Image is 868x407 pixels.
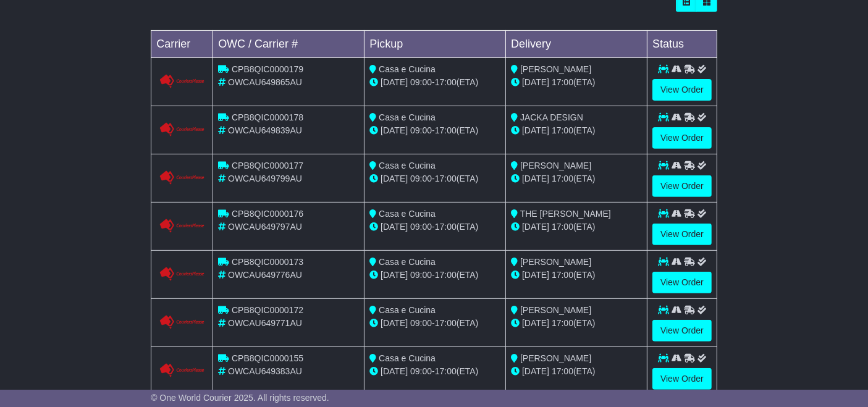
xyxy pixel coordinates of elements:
img: GetCarrierServiceLogo [159,363,205,378]
span: 17:00 [435,366,457,376]
span: 09:00 [410,174,432,183]
span: 09:00 [410,366,432,376]
span: [PERSON_NAME] [520,257,591,267]
span: 09:00 [410,77,432,87]
td: OWC / Carrier # [213,30,364,57]
div: (ETA) [511,124,642,137]
img: GetCarrierServiceLogo [159,74,205,89]
div: (ETA) [511,220,642,233]
span: [DATE] [381,270,408,280]
span: Casa e Cucina [379,64,436,74]
span: [DATE] [522,270,549,280]
span: 09:00 [410,270,432,280]
a: View Order [652,127,712,149]
div: (ETA) [511,269,642,282]
span: Casa e Cucina [379,112,436,122]
span: [DATE] [381,222,408,232]
span: 17:00 [435,318,457,328]
span: OWCAU649839AU [228,125,302,135]
div: (ETA) [511,317,642,330]
span: [DATE] [381,125,408,135]
span: 17:00 [435,222,457,232]
div: - (ETA) [369,172,500,185]
span: [PERSON_NAME] [520,353,591,363]
span: CPB8QIC0000155 [232,353,303,363]
a: View Order [652,320,712,342]
span: 17:00 [552,174,573,183]
span: CPB8QIC0000172 [232,305,303,315]
div: - (ETA) [369,124,500,137]
td: Pickup [364,30,506,57]
span: [DATE] [381,366,408,376]
img: GetCarrierServiceLogo [159,170,205,185]
span: JACKA DESIGN [520,112,583,122]
span: OWCAU649771AU [228,318,302,328]
td: Delivery [506,30,647,57]
span: [DATE] [522,125,549,135]
span: 17:00 [435,270,457,280]
span: 17:00 [552,222,573,232]
a: View Order [652,224,712,245]
img: GetCarrierServiceLogo [159,315,205,330]
img: GetCarrierServiceLogo [159,122,205,137]
span: OWCAU649799AU [228,174,302,183]
img: GetCarrierServiceLogo [159,219,205,233]
span: CPB8QIC0000178 [232,112,303,122]
span: 17:00 [435,125,457,135]
span: [DATE] [381,318,408,328]
div: (ETA) [511,172,642,185]
a: View Order [652,368,712,390]
span: 17:00 [435,77,457,87]
span: 09:00 [410,318,432,328]
span: CPB8QIC0000173 [232,257,303,267]
div: (ETA) [511,76,642,89]
span: OWCAU649865AU [228,77,302,87]
span: [DATE] [522,174,549,183]
td: Carrier [151,30,213,57]
span: 09:00 [410,125,432,135]
span: 09:00 [410,222,432,232]
a: View Order [652,272,712,293]
div: - (ETA) [369,76,500,89]
span: OWCAU649776AU [228,270,302,280]
span: 17:00 [552,77,573,87]
span: © One World Courier 2025. All rights reserved. [151,393,329,403]
span: Casa e Cucina [379,257,436,267]
span: 17:00 [552,270,573,280]
span: [DATE] [381,77,408,87]
span: CPB8QIC0000179 [232,64,303,74]
span: [DATE] [522,222,549,232]
div: - (ETA) [369,365,500,378]
span: [DATE] [522,77,549,87]
span: Casa e Cucina [379,305,436,315]
a: View Order [652,79,712,101]
span: CPB8QIC0000176 [232,209,303,219]
span: Casa e Cucina [379,161,436,170]
span: [PERSON_NAME] [520,305,591,315]
td: Status [647,30,717,57]
span: [DATE] [522,366,549,376]
div: (ETA) [511,365,642,378]
span: 17:00 [435,174,457,183]
div: - (ETA) [369,269,500,282]
span: OWCAU649797AU [228,222,302,232]
span: Casa e Cucina [379,353,436,363]
span: [PERSON_NAME] [520,161,591,170]
img: GetCarrierServiceLogo [159,267,205,282]
span: THE [PERSON_NAME] [520,209,611,219]
span: 17:00 [552,366,573,376]
span: CPB8QIC0000177 [232,161,303,170]
span: [PERSON_NAME] [520,64,591,74]
span: [DATE] [381,174,408,183]
div: - (ETA) [369,317,500,330]
span: 17:00 [552,318,573,328]
a: View Order [652,175,712,197]
span: 17:00 [552,125,573,135]
div: - (ETA) [369,220,500,233]
span: OWCAU649383AU [228,366,302,376]
span: [DATE] [522,318,549,328]
span: Casa e Cucina [379,209,436,219]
